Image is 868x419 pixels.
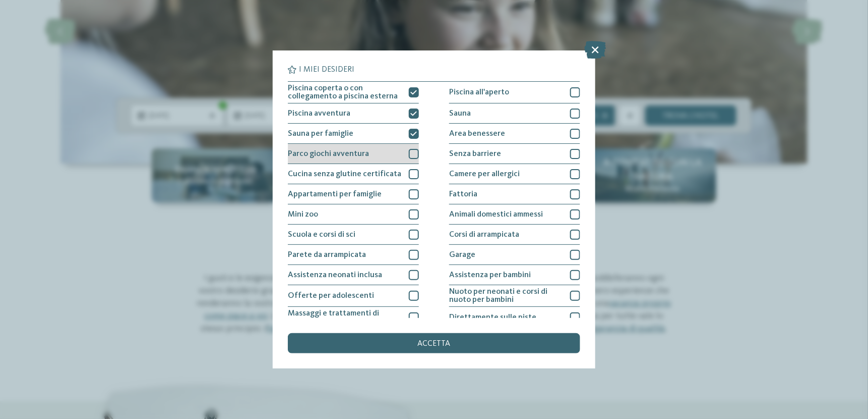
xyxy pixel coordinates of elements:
span: Assistenza per bambini [449,271,531,279]
span: Nuoto per neonati e corsi di nuoto per bambini [449,288,563,304]
span: Area benessere [449,130,505,138]
span: Sauna [449,110,471,118]
span: Mini zoo [288,211,318,219]
span: Piscina coperta o con collegamento a piscina esterna [288,84,401,100]
span: Direttamente sulle piste [449,313,536,322]
span: Parete da arrampicata [288,251,366,259]
span: Scuola e corsi di sci [288,231,355,239]
span: Corsi di arrampicata [449,231,519,239]
span: Parco giochi avventura [288,150,369,158]
span: accetta [418,340,451,348]
span: Senza barriere [449,150,501,158]
span: I miei desideri [299,66,354,74]
span: Sauna per famiglie [288,130,353,138]
span: Piscina all'aperto [449,88,509,96]
span: Camere per allergici [449,170,520,178]
span: Assistenza neonati inclusa [288,271,382,279]
span: Massaggi e trattamenti di bellezza [288,309,401,326]
span: Animali domestici ammessi [449,211,543,219]
span: Cucina senza glutine certificata [288,170,401,178]
span: Appartamenti per famiglie [288,190,382,198]
span: Offerte per adolescenti [288,292,374,300]
span: Piscina avventura [288,110,350,118]
span: Fattoria [449,190,477,198]
span: Garage [449,251,475,259]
